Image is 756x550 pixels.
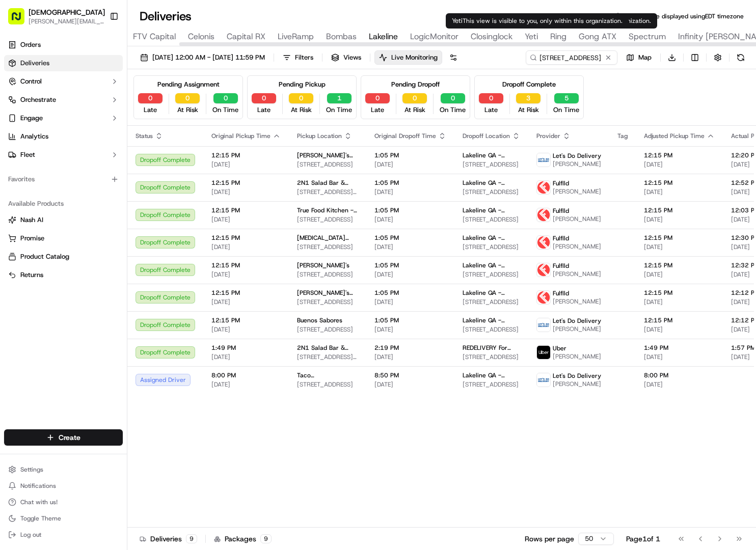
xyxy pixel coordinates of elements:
a: Analytics [4,128,123,145]
input: Type to search [526,50,617,65]
button: 5 [554,93,579,103]
span: [DATE] [211,243,281,251]
img: lets_do_delivery_logo.png [537,373,550,387]
span: [DATE] 12:00 AM - [DATE] 11:59 PM [152,53,265,62]
img: 1736555255976-a54dd68f-1ca7-489b-9aae-adbdc363a1c4 [10,97,29,116]
span: Live Monitoring [391,53,438,62]
span: [DATE] [211,353,281,361]
button: Promise [4,230,123,246]
span: [STREET_ADDRESS] [463,325,520,334]
button: Views [327,50,366,65]
span: [PERSON_NAME]'s Burger Express [297,289,358,297]
img: Nash [10,10,31,31]
span: 1:05 PM [374,316,446,324]
span: [DATE] [644,188,715,196]
button: [DATE] 12:00 AM - [DATE] 11:59 PM [136,50,269,65]
span: 12:15 PM [211,289,281,297]
span: 12:15 PM [211,261,281,269]
span: Celonis [188,31,214,43]
div: Dropoff Complete [502,80,556,89]
button: Settings [4,462,123,477]
img: profile_Fulflld_OnFleet_Thistle_SF.png [537,208,550,222]
span: LogicMonitor [410,31,458,43]
span: [DATE] [374,353,446,361]
span: Settings [20,465,43,474]
span: [STREET_ADDRESS][PERSON_NAME] [297,188,358,196]
span: Control [20,77,42,86]
div: Yeti [446,13,629,29]
span: Fulflld [553,289,569,297]
h1: Deliveries [140,8,192,24]
span: [PERSON_NAME]'s [297,261,349,269]
button: Control [4,73,123,90]
span: 1:05 PM [374,261,446,269]
span: Gong ATX [579,31,616,43]
span: Closinglock [471,31,512,43]
a: Nash AI [8,215,119,225]
span: 2N1 Salad Bar & Grill [297,179,358,187]
button: Engage [4,110,123,126]
span: At Risk [291,105,312,115]
span: Adjusted Pickup Time [644,132,705,140]
div: Pending Dropoff0Late0At Risk0On Time [361,75,470,119]
span: [STREET_ADDRESS] [463,243,520,251]
span: Capital RX [227,31,265,43]
div: Deliveries [140,534,197,544]
button: 0 [289,93,313,103]
span: [STREET_ADDRESS] [463,380,520,389]
span: Uber [553,344,566,352]
span: Pickup Location [297,132,342,140]
img: profile_Fulflld_OnFleet_Thistle_SF.png [537,291,550,304]
span: [DATE] [211,270,281,279]
span: On Time [440,105,466,115]
span: [DATE] [211,215,281,224]
span: [DATE] [374,215,446,224]
span: 2N1 Salad Bar & Grill [297,344,358,352]
button: Nash AI [4,212,123,228]
span: [PERSON_NAME] [553,325,601,333]
div: Available Products [4,196,123,212]
span: [PERSON_NAME][EMAIL_ADDRESS][DOMAIN_NAME] [29,17,105,25]
button: Product Catalog [4,249,123,265]
button: Toggle Theme [4,511,123,526]
span: Spectrum [629,31,666,43]
div: Pending Assignment [157,80,220,89]
span: At Risk [404,105,425,115]
div: Page 1 of 1 [626,534,660,544]
span: [DATE] [374,380,446,389]
div: Packages [214,534,272,544]
button: 0 [213,93,238,103]
a: Product Catalog [8,252,119,261]
button: Live Monitoring [374,50,442,65]
div: Favorites [4,171,123,187]
button: [DEMOGRAPHIC_DATA][PERSON_NAME][EMAIL_ADDRESS][DOMAIN_NAME] [4,4,105,29]
span: 1:05 PM [374,206,446,214]
span: 1:05 PM [374,179,446,187]
span: [DATE] [644,243,715,251]
span: 12:15 PM [211,179,281,187]
img: profile_Fulflld_OnFleet_Thistle_SF.png [537,263,550,277]
span: [PERSON_NAME]'s Mediterranean Cafe [297,151,358,159]
button: Create [4,429,123,446]
a: Orders [4,37,123,53]
span: [STREET_ADDRESS] [463,270,520,279]
span: Late [484,105,498,115]
button: 0 [252,93,276,103]
span: True Food Kitchen - Austin Domain [297,206,358,214]
span: Promise [20,234,44,243]
button: 1 [327,93,352,103]
span: [STREET_ADDRESS] [297,298,358,306]
button: 0 [402,93,427,103]
span: 1:49 PM [211,344,281,352]
span: [DATE] [374,298,446,306]
span: [STREET_ADDRESS] [463,215,520,224]
button: 0 [175,93,200,103]
span: [DEMOGRAPHIC_DATA] [29,7,105,17]
span: [STREET_ADDRESS] [297,380,358,389]
span: On Time [326,105,352,115]
span: Engage [20,114,43,123]
span: 12:15 PM [211,206,281,214]
span: Fleet [20,150,35,159]
span: Yeti [525,31,538,43]
span: API Documentation [96,148,164,158]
